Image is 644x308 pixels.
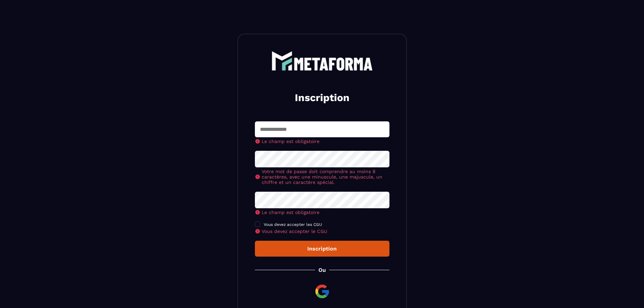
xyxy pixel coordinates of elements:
span: Le champ est obligatoire [262,139,319,144]
img: google [314,283,330,300]
div: Inscription [260,245,384,252]
img: logo [271,51,373,71]
a: logo [255,51,389,71]
span: Le champ est obligatoire [262,210,319,215]
span: Votre mot de passe doit comprendre au moins 8 caractères, avec une minuscule, une majuscule, un c... [262,169,389,185]
span: Vous devez accepter les CGU [264,222,322,227]
p: Ou [318,267,326,273]
button: Inscription [255,241,389,257]
h2: Inscription [263,91,381,104]
span: Vous devez accepter le CGU [262,229,327,234]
